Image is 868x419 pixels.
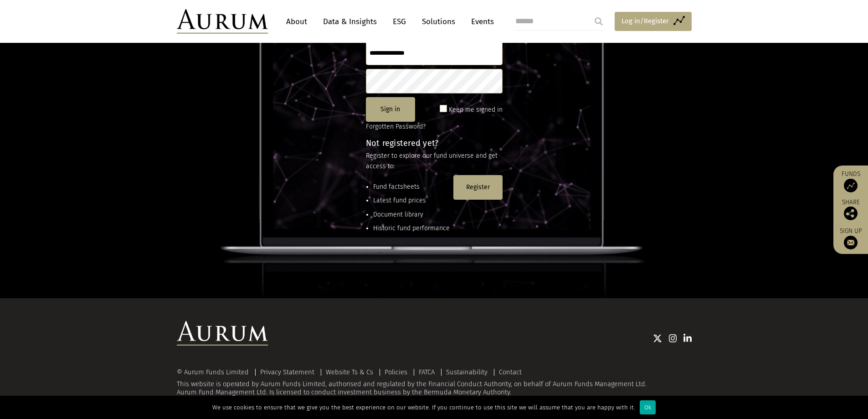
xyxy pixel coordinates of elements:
h4: Not registered yet? [366,139,503,147]
a: Website Ts & Cs [326,368,373,376]
a: Sign up [838,227,863,249]
div: Share [838,199,863,220]
a: Forgotten Password? [366,123,426,130]
img: Sign up to our newsletter [844,236,858,249]
a: Data & Insights [318,13,381,30]
a: Events [467,13,494,30]
img: Share this post [844,207,858,220]
button: Register [453,175,503,200]
div: © Aurum Funds Limited [177,369,253,376]
div: Ok [640,400,656,414]
li: Latest fund prices [373,196,450,206]
a: Funds [838,170,863,192]
img: Aurum [177,9,268,34]
p: Register to explore our fund universe and get access to: [366,151,503,171]
a: Privacy Statement [260,368,314,376]
li: Historic fund performance [373,223,450,233]
a: Sustainability [446,368,488,376]
li: Fund factsheets [373,182,450,192]
a: Log in/Register [615,12,692,31]
img: Instagram icon [669,334,677,343]
a: ESG [388,13,411,30]
a: Contact [499,368,522,376]
button: Sign in [366,97,415,122]
span: Log in/Register [621,16,669,26]
a: About [282,13,312,30]
img: Linkedin icon [683,334,692,343]
img: Aurum Logo [177,321,268,346]
li: Document library [373,210,450,220]
label: Keep me signed in [449,104,503,115]
div: This website is operated by Aurum Funds Limited, authorised and regulated by the Financial Conduc... [177,368,692,396]
input: Submit [590,12,608,31]
img: Twitter icon [653,334,662,343]
img: Access Funds [844,179,858,192]
a: FATCA [419,368,435,376]
a: Policies [385,368,407,376]
a: Solutions [417,13,460,30]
